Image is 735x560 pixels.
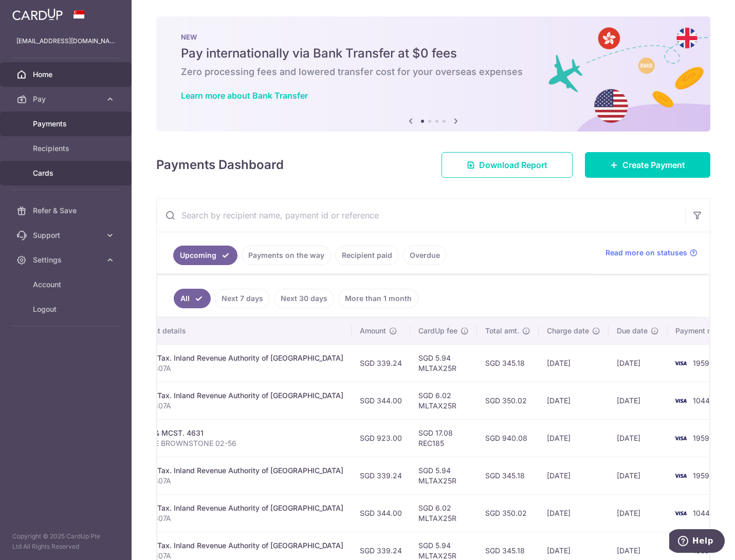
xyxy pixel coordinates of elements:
td: SGD 339.24 [352,344,410,382]
span: Pay [33,94,101,104]
td: [DATE] [609,419,667,457]
img: Bank transfer banner [156,16,710,132]
p: S9403307A [131,476,343,486]
img: Bank Card [670,470,691,482]
a: Payments on the way [242,246,331,265]
span: Home [33,69,101,80]
a: All [174,289,211,308]
p: 164 THE BROWNSTONE 02-56 [131,438,343,449]
span: Total amt. [485,326,519,336]
p: S9403307A [131,401,343,411]
a: Download Report [442,152,573,178]
a: Upcoming [173,246,237,265]
a: Read more on statuses [605,248,697,258]
td: SGD 344.00 [352,494,410,532]
img: Bank Card [670,395,691,407]
td: [DATE] [539,344,609,382]
input: Search by recipient name, payment id or reference [157,199,685,232]
span: Cards [33,168,101,178]
img: CardUp [12,8,63,21]
span: 1959 [693,434,709,442]
span: Account [33,279,101,290]
h5: Pay internationally via Bank Transfer at $0 fees [181,45,686,62]
td: SGD 339.24 [352,457,410,494]
span: Payments [33,119,101,129]
div: Income Tax. Inland Revenue Authority of [GEOGRAPHIC_DATA] [131,390,343,401]
p: NEW [181,33,686,41]
td: SGD 344.00 [352,382,410,419]
th: Payment details [122,318,352,344]
p: [EMAIL_ADDRESS][DOMAIN_NAME] [16,36,115,46]
span: Charge date [547,326,589,336]
span: Settings [33,255,101,265]
div: Income Tax. Inland Revenue Authority of [GEOGRAPHIC_DATA] [131,503,343,513]
a: Create Payment [585,152,710,178]
span: Download Report [479,159,547,171]
td: SGD 923.00 [352,419,410,457]
div: Income Tax. Inland Revenue Authority of [GEOGRAPHIC_DATA] [131,465,343,476]
a: More than 1 month [338,289,418,308]
td: SGD 345.18 [477,344,539,382]
td: SGD 17.08 REC185 [410,419,477,457]
span: CardUp fee [418,326,457,336]
span: 1959 [693,471,709,480]
a: Next 30 days [274,289,334,308]
img: Bank Card [670,507,691,519]
span: 1044 [693,396,710,405]
a: Recipient paid [335,246,399,265]
span: Support [33,230,101,240]
h6: Zero processing fees and lowered transfer cost for your overseas expenses [181,66,686,78]
span: Recipients [33,143,101,154]
td: SGD 350.02 [477,494,539,532]
span: Amount [360,326,386,336]
td: SGD 940.08 [477,419,539,457]
span: Logout [33,304,101,314]
img: Bank Card [670,432,691,444]
td: SGD 6.02 MLTAX25R [410,382,477,419]
div: Condo & MCST. 4631 [131,428,343,438]
td: [DATE] [539,457,609,494]
td: [DATE] [609,344,667,382]
td: SGD 350.02 [477,382,539,419]
p: S9403307A [131,363,343,374]
a: Next 7 days [215,289,270,308]
h4: Payments Dashboard [156,156,284,174]
td: [DATE] [609,382,667,419]
span: Read more on statuses [605,248,687,258]
span: Due date [617,326,648,336]
td: SGD 6.02 MLTAX25R [410,494,477,532]
td: [DATE] [609,457,667,494]
span: 1044 [693,509,710,517]
td: SGD 5.94 MLTAX25R [410,344,477,382]
td: SGD 345.18 [477,457,539,494]
span: 1959 [693,359,709,367]
img: Bank Card [670,357,691,369]
div: Income Tax. Inland Revenue Authority of [GEOGRAPHIC_DATA] [131,540,343,551]
iframe: Opens a widget where you can find more information [669,529,725,555]
span: Refer & Save [33,206,101,216]
td: [DATE] [539,494,609,532]
span: Create Payment [622,159,685,171]
td: SGD 5.94 MLTAX25R [410,457,477,494]
div: Income Tax. Inland Revenue Authority of [GEOGRAPHIC_DATA] [131,353,343,363]
p: S9403307A [131,513,343,524]
a: Learn more about Bank Transfer [181,90,308,101]
a: Overdue [403,246,447,265]
td: [DATE] [539,382,609,419]
td: [DATE] [609,494,667,532]
td: [DATE] [539,419,609,457]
